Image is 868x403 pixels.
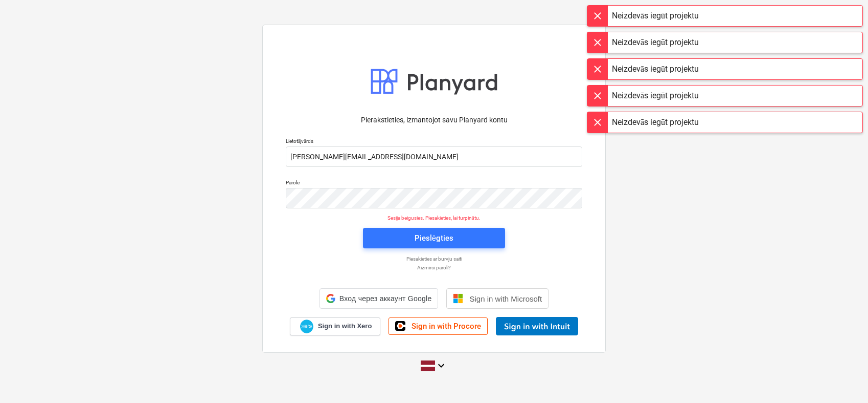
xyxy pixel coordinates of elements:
[286,146,582,167] input: Lietotājvārds
[363,228,505,248] button: Pieslēgties
[300,320,313,333] img: Xero logo
[612,116,699,129] div: Neizdevās iegūt projektu
[286,138,582,146] p: Lietotājvārds
[469,294,542,303] span: Sign in with Microsoft
[612,90,699,102] div: Neizdevās iegūt projektu
[435,359,447,372] i: keyboard_arrow_down
[412,322,481,331] span: Sign in with Procore
[453,293,463,304] img: Microsoft logo
[612,63,699,75] div: Neizdevās iegūt projektu
[319,288,439,309] div: Вход через аккаунт Google
[389,317,488,335] a: Sign in with Procore
[339,294,432,303] span: Вход через аккаунт Google
[318,322,372,331] span: Sign in with Xero
[280,215,588,221] p: Sesija beigusies. Piesakieties, lai turpinātu.
[286,115,582,125] p: Pierakstieties, izmantojot savu Planyard kontu
[281,264,587,271] a: Aizmirsi paroli?
[286,179,582,188] p: Parole
[612,10,699,22] div: Neizdevās iegūt projektu
[281,256,587,262] a: Piesakieties ar burvju saiti
[415,231,453,245] div: Pieslēgties
[290,317,381,335] a: Sign in with Xero
[612,36,699,49] div: Neizdevās iegūt projektu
